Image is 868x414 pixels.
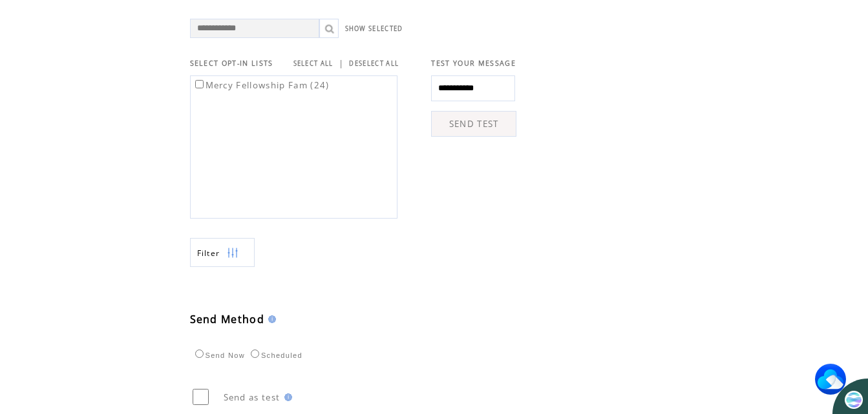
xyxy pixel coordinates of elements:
[339,57,344,69] span: |
[227,239,238,268] img: filters.png
[190,238,255,267] a: Filter
[195,80,204,88] input: Mercy Fellowship Fam (24)
[190,59,273,68] span: SELECT OPT-IN LISTS
[248,351,302,359] label: Scheduled
[224,391,281,403] span: Send as test
[251,350,259,358] input: Scheduled
[190,312,265,326] span: Send Method
[431,111,516,137] a: SEND TEST
[281,393,292,401] img: help.gif
[193,79,330,91] label: Mercy Fellowship Fam (24)
[345,25,403,33] a: SHOW SELECTED
[192,351,245,359] label: Send Now
[197,248,220,259] span: Show filters
[431,59,516,68] span: TEST YOUR MESSAGE
[264,315,276,323] img: help.gif
[349,59,399,68] a: DESELECT ALL
[195,350,204,358] input: Send Now
[293,59,333,68] a: SELECT ALL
